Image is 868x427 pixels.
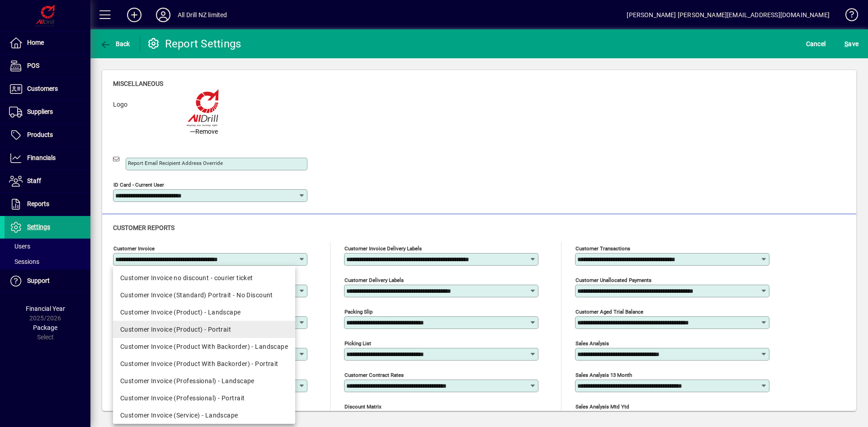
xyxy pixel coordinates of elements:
mat-option: Customer Invoice (Service) - Landscape [113,407,295,424]
span: Package [33,324,57,331]
div: All Drill NZ limited [178,8,227,22]
mat-option: Customer Invoice no discount - courier ticket [113,269,295,286]
div: [PERSON_NAME] [PERSON_NAME][EMAIL_ADDRESS][DOMAIN_NAME] [627,8,830,22]
span: Miscellaneous [113,80,163,87]
button: Cancel [804,36,828,52]
div: Customer Invoice (Professional) - Landscape [120,376,288,386]
mat-label: Sales analysis 13 month [576,372,632,378]
mat-label: Customer transactions [576,245,630,252]
label: Logo [106,100,175,136]
button: Add [120,7,149,23]
div: Customer Invoice (Standard) Portrait - No Discount [120,291,288,300]
mat-option: Customer Invoice (Product With Backorder) - Portrait [113,355,295,372]
span: Home [27,39,44,46]
a: Users [5,239,90,254]
div: Customer Invoice (Product) - Landscape [120,308,288,317]
span: Cancel [806,37,826,51]
span: Customers [27,85,58,92]
mat-label: Packing Slip [344,309,373,315]
a: Home [5,32,90,54]
span: Suppliers [27,108,53,115]
span: Sessions [9,258,39,265]
span: Back [100,40,130,47]
mat-option: Customer Invoice (Standard) Portrait - No Discount [113,286,295,304]
span: Staff [27,177,41,184]
button: Profile [149,7,178,23]
a: Knowledge Base [839,2,857,31]
mat-option: Customer Invoice (Product With Backorder) - Landscape [113,338,295,355]
mat-label: Discount Matrix [344,404,382,410]
div: Customer Invoice (Product With Backorder) - Landscape [120,342,288,352]
div: Customer Invoice (Service) - Landscape [120,411,288,420]
span: Financial Year [26,305,65,312]
span: Customer reports [113,224,175,231]
mat-label: Customer Contract Rates [344,372,404,378]
a: Support [5,270,90,292]
span: Users [9,243,30,250]
mat-label: Sales analysis [576,340,609,347]
mat-label: Customer delivery labels [344,277,404,283]
mat-label: Customer invoice [113,245,155,252]
div: Customer Invoice (Product) - Portrait [120,325,288,334]
a: Products [5,124,90,146]
mat-option: Customer Invoice (Product) - Landscape [113,304,295,321]
a: Reports [5,193,90,216]
a: POS [5,55,90,77]
span: S [844,40,848,47]
span: ave [844,37,859,51]
span: Products [27,131,53,138]
mat-option: Customer Invoice (Product) - Portrait [113,321,295,338]
span: Support [27,277,50,284]
div: Report Settings [147,37,241,51]
button: Save [842,36,861,52]
a: Customers [5,78,90,100]
button: Remove [186,120,222,136]
div: Customer Invoice (Product With Backorder) - Portrait [120,359,288,369]
span: Financials [27,154,56,161]
span: Reports [27,200,49,207]
app-page-header-button: Back [90,36,140,52]
a: Suppliers [5,101,90,123]
button: Back [98,36,132,52]
div: Customer Invoice no discount - courier ticket [120,273,288,283]
mat-label: Customer unallocated payments [576,277,651,283]
mat-option: Customer Invoice (Professional) - Landscape [113,372,295,389]
mat-label: Picking List [344,340,371,347]
mat-option: Customer Invoice (Professional) - Portrait [113,389,295,407]
mat-label: Report Email Recipient Address Override [128,160,223,166]
span: Remove [190,127,218,136]
mat-label: ID Card - Current User [113,182,164,188]
span: POS [27,62,39,69]
mat-label: Customer aged trial balance [576,309,643,315]
mat-label: Sales analysis mtd ytd [576,404,629,410]
div: Customer Invoice (Professional) - Portrait [120,394,288,403]
a: Sessions [5,254,90,269]
span: Settings [27,223,50,230]
a: Financials [5,147,90,169]
mat-label: Customer invoice delivery labels [344,245,422,252]
a: Staff [5,170,90,192]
